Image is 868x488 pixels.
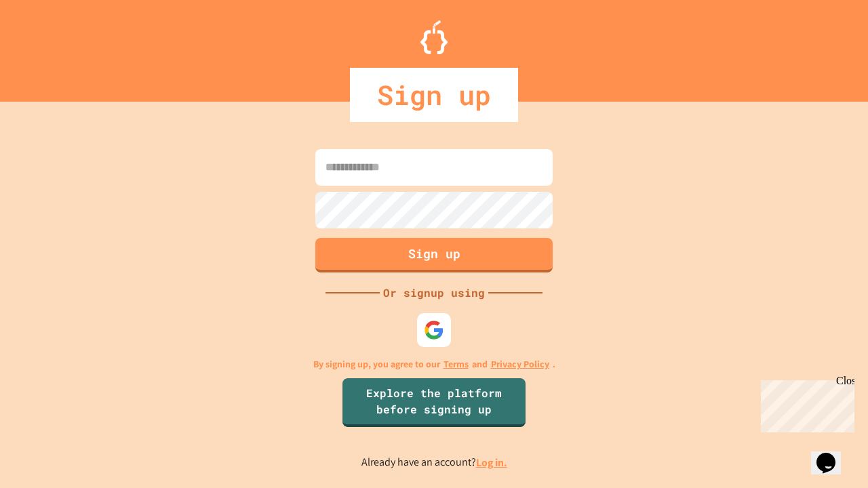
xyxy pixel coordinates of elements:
[476,455,507,470] a: Log in.
[315,238,553,272] button: Sign up
[420,20,448,54] img: Logo.svg
[5,5,94,86] div: Chat with us now!Close
[491,357,549,371] a: Privacy Policy
[443,357,469,371] a: Terms
[811,434,854,474] iframe: chat widget
[361,454,507,471] p: Already have an account?
[380,285,488,301] div: Or signup using
[313,357,555,371] p: By signing up, you agree to our and .
[350,68,518,122] div: Sign up
[424,320,444,340] img: google-icon.svg
[755,375,854,432] iframe: chat widget
[342,378,526,427] a: Explore the platform before signing up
